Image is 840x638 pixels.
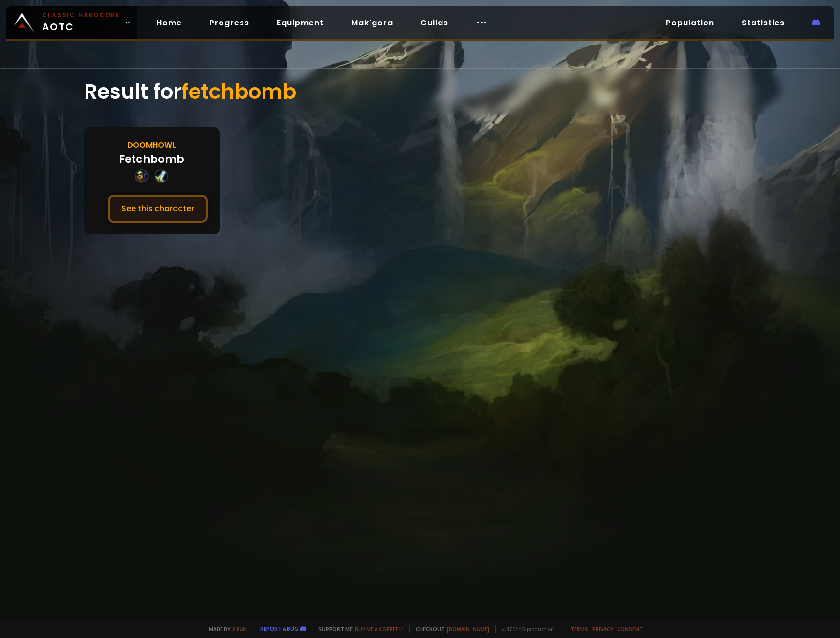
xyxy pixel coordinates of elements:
a: Mak'gora [343,13,401,33]
a: [DOMAIN_NAME] [447,625,489,633]
span: v. d752d5 - production [495,625,554,633]
div: Result for [84,69,756,115]
a: Classic HardcoreAOTC [6,6,137,39]
a: Privacy [592,625,613,633]
div: Doomhowl [127,139,176,151]
span: Made by [203,625,247,633]
a: Consent [617,625,643,633]
span: Support me, [312,625,403,633]
a: Home [149,13,190,33]
a: Terms [570,625,588,633]
span: fetchbomb [181,77,296,106]
a: Equipment [269,13,332,33]
a: Progress [201,13,257,33]
a: Report a bug [260,625,298,632]
a: Buy me a coffee [355,625,403,633]
span: AOTC [42,11,120,34]
span: Checkout [409,625,489,633]
small: Classic Hardcore [42,11,120,20]
button: See this character [108,195,208,223]
a: Statistics [734,13,793,33]
a: Population [658,13,722,33]
a: a fan [232,625,247,633]
a: Guilds [413,13,456,33]
div: Fetchbomb [119,151,184,167]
